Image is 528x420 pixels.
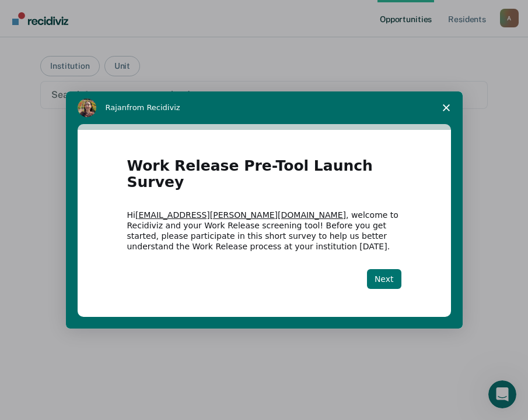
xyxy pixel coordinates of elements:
[127,158,401,198] h1: Work Release Pre-Tool Launch Survey
[430,91,463,124] span: Close survey
[135,210,346,220] a: [EMAIL_ADDRESS][PERSON_NAME][DOMAIN_NAME]
[78,98,96,117] img: Profile image for Rajan
[106,103,127,112] span: Rajan
[127,210,401,252] div: Hi , welcome to Recidiviz and your Work Release screening tool! Before you get started, please pa...
[367,269,401,289] button: Next
[127,103,180,112] span: from Recidiviz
